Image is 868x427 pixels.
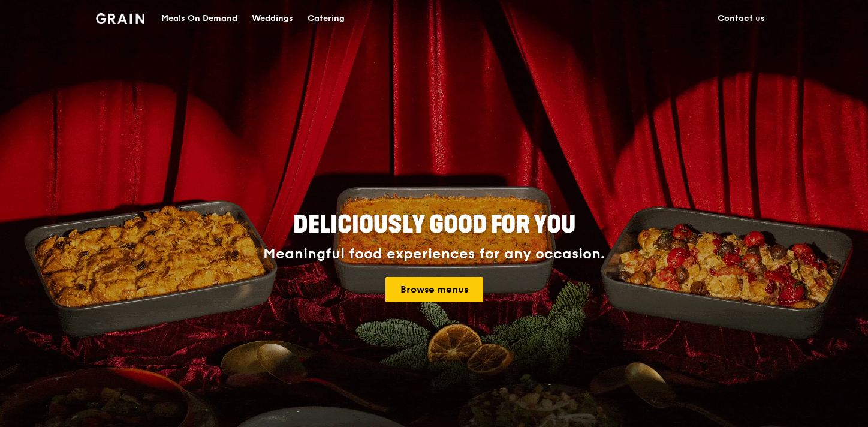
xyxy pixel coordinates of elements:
[218,246,650,263] div: Meaningful food experiences for any occasion.
[710,1,772,37] a: Contact us
[161,1,237,37] div: Meals On Demand
[245,1,300,37] a: Weddings
[293,211,575,239] span: Deliciously good for you
[252,1,293,37] div: Weddings
[300,1,352,37] a: Catering
[96,13,144,24] img: Grain
[308,1,345,37] div: Catering
[385,277,483,302] a: Browse menus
